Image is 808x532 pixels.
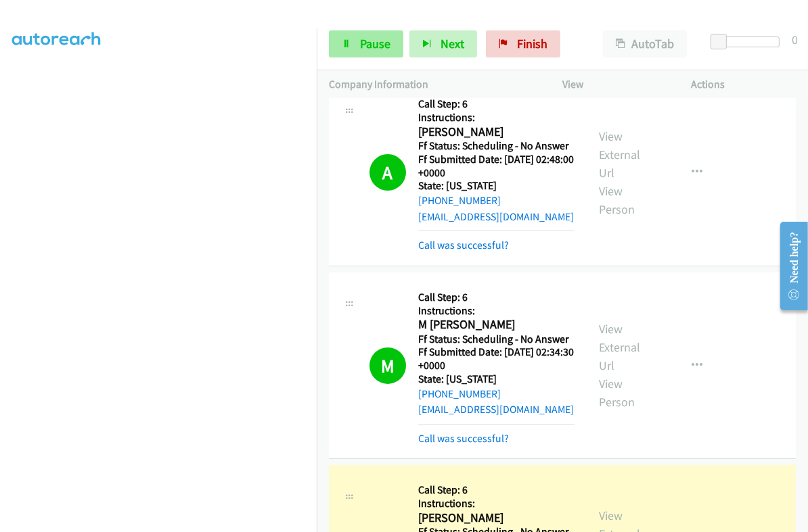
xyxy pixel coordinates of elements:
[599,376,635,410] a: View Person
[418,387,501,400] a: [PHONE_NUMBER]
[418,194,501,207] a: [PHONE_NUMBER]
[418,239,509,251] a: Call was successful?
[418,510,575,526] h2: [PERSON_NAME]
[792,30,798,49] div: 0
[360,36,390,51] span: Pause
[369,154,406,191] h1: A
[418,139,575,153] h5: Ff Status: Scheduling - No Answer
[418,497,575,510] h5: Instructions:
[441,36,464,51] span: Next
[418,333,575,346] h5: Ff Status: Scheduling - No Answer
[599,128,640,180] a: View External Url
[418,403,574,416] a: [EMAIL_ADDRESS][DOMAIN_NAME]
[418,345,575,372] h5: Ff Submitted Date: [DATE] 02:34:30 +0000
[418,111,575,124] h5: Instructions:
[418,483,575,497] h5: Call Step: 6
[418,317,575,333] h2: M [PERSON_NAME]
[603,30,687,57] button: AutoTab
[769,212,808,320] iframe: Resource Center
[418,432,509,445] a: Call was successful?
[329,30,403,57] a: Pause
[599,183,635,217] a: View Person
[418,210,574,223] a: [EMAIL_ADDRESS][DOMAIN_NAME]
[418,97,575,111] h5: Call Step: 6
[409,30,477,57] button: Next
[418,372,575,386] h5: State: [US_STATE]
[418,304,575,318] h5: Instructions:
[599,321,640,373] a: View External Url
[692,76,796,93] p: Actions
[418,179,575,193] h5: State: [US_STATE]
[418,124,575,140] h2: [PERSON_NAME]
[369,347,406,384] h1: M
[418,153,575,179] h5: Ff Submitted Date: [DATE] 02:48:00 +0000
[329,76,538,93] p: Company Information
[486,30,560,57] a: Finish
[517,36,547,51] span: Finish
[562,76,667,93] p: View
[418,291,575,304] h5: Call Step: 6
